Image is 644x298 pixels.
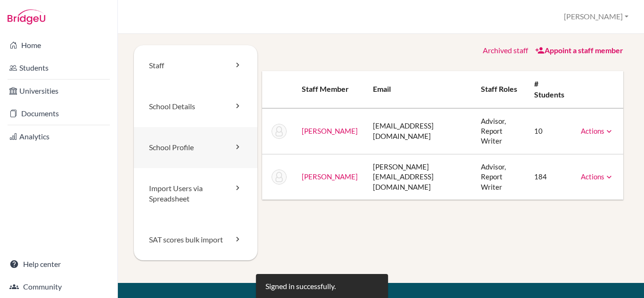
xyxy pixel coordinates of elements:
[2,81,116,100] a: Universities
[2,36,116,55] a: Home
[302,127,358,135] a: [PERSON_NAME]
[265,281,336,292] div: Signed in successfully.
[527,71,573,108] th: # students
[134,86,257,127] a: School Details
[294,71,365,108] th: Staff member
[527,154,573,200] td: 184
[134,219,257,260] a: SAT scores bulk import
[473,71,526,108] th: Staff roles
[527,108,573,154] td: 10
[134,168,257,220] a: Import Users via Spreadsheet
[365,108,473,154] td: [EMAIL_ADDRESS][DOMAIN_NAME]
[8,9,45,24] img: Bridge-U
[272,124,287,139] img: K Davis
[2,104,116,123] a: Documents
[473,108,526,154] td: Advisor, Report Writer
[581,127,614,135] a: Actions
[483,46,528,55] a: Archived staff
[535,46,623,55] a: Appoint a staff member
[134,45,257,86] a: Staff
[134,127,257,168] a: School Profile
[2,127,116,146] a: Analytics
[302,172,358,181] a: [PERSON_NAME]
[473,154,526,200] td: Advisor, Report Writer
[365,71,473,108] th: Email
[272,169,287,185] img: Kenneth Davis
[581,172,614,181] a: Actions
[2,255,116,274] a: Help center
[560,8,633,25] button: [PERSON_NAME]
[365,154,473,200] td: [PERSON_NAME][EMAIL_ADDRESS][DOMAIN_NAME]
[2,58,116,77] a: Students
